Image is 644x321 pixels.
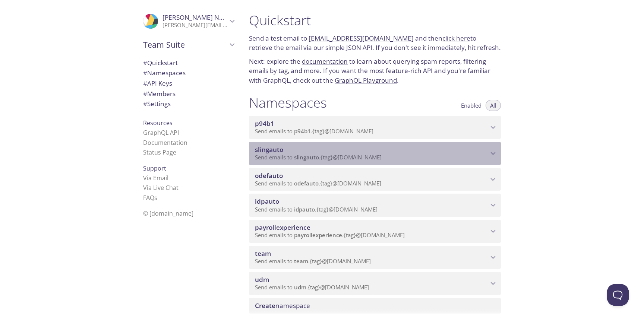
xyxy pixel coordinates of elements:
span: udm [255,275,269,284]
span: API Keys [143,79,172,88]
span: udm [294,283,306,291]
span: Settings [143,99,171,108]
span: Resources [143,119,173,127]
a: [EMAIL_ADDRESS][DOMAIN_NAME] [309,34,414,42]
a: GraphQL Playground [335,76,397,85]
span: Send emails to . {tag} @[DOMAIN_NAME] [255,283,369,291]
a: Status Page [143,148,176,156]
a: Via Live Chat [143,184,179,192]
span: team [294,257,308,265]
span: [PERSON_NAME] Nowacka [162,13,241,22]
div: Create namespace [249,298,501,314]
a: Via Email [143,174,168,182]
h1: Quickstart [249,12,501,29]
div: Team Suite [137,35,240,54]
span: # [143,89,147,98]
span: payrollexperience [294,231,342,239]
div: slingauto namespace [249,142,501,165]
span: Send emails to . {tag} @[DOMAIN_NAME] [255,206,378,213]
div: Members [137,89,240,99]
span: slingauto [294,153,319,161]
div: idpauto namespace [249,194,501,217]
span: Quickstart [143,58,178,67]
iframe: Help Scout Beacon - Open [607,284,629,306]
div: odefauto namespace [249,168,501,191]
span: # [143,58,147,67]
div: Namespaces [137,68,240,78]
div: Quickstart [137,58,240,68]
span: s [154,194,157,202]
span: odefauto [294,179,319,187]
div: Team Settings [137,99,240,109]
div: p94b1 namespace [249,116,501,139]
span: idpauto [294,206,315,213]
span: odefauto [255,171,283,180]
span: payrollexperience [255,223,310,232]
a: FAQ [143,194,157,202]
button: All [486,100,501,111]
a: click here [442,34,470,42]
p: Send a test email to and then to retrieve the email via our simple JSON API. If you don't see it ... [249,34,501,53]
span: Support [143,164,166,172]
span: Members [143,89,176,98]
p: Next: explore the to learn about querying spam reports, filtering emails by tag, and more. If you... [249,57,501,85]
span: Send emails to . {tag} @[DOMAIN_NAME] [255,179,381,187]
span: slingauto [255,145,283,154]
a: GraphQL API [143,128,179,137]
div: Marta Nowacka [137,9,240,34]
div: team namespace [249,246,501,269]
h1: Namespaces [249,94,327,111]
span: Team Suite [143,39,227,50]
span: Create [255,301,275,310]
div: payrollexperience namespace [249,220,501,243]
div: API Keys [137,78,240,89]
span: Send emails to . {tag} @[DOMAIN_NAME] [255,257,371,265]
button: Enabled [457,100,486,111]
span: Send emails to . {tag} @[DOMAIN_NAME] [255,127,373,135]
span: # [143,99,147,108]
div: udm namespace [249,272,501,295]
span: Send emails to . {tag} @[DOMAIN_NAME] [255,153,382,161]
span: © [DOMAIN_NAME] [143,209,193,217]
span: team [255,249,271,258]
span: # [143,69,147,77]
span: p94b1 [255,119,274,128]
a: Documentation [143,139,187,147]
span: namespace [255,301,310,310]
span: Send emails to . {tag} @[DOMAIN_NAME] [255,231,405,239]
a: documentation [302,57,348,66]
span: p94b1 [294,127,311,135]
span: Namespaces [143,69,186,77]
p: [PERSON_NAME][EMAIL_ADDRESS][DOMAIN_NAME] [162,22,227,29]
span: # [143,79,147,88]
span: idpauto [255,197,279,206]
